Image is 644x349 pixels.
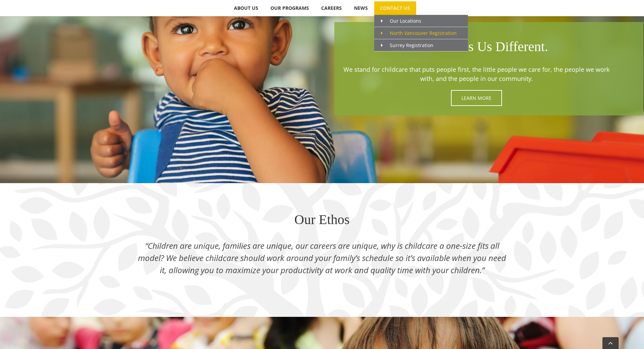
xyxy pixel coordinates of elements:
[136,210,508,229] p: Our Ethos
[354,6,368,10] span: NEWS
[265,1,315,15] a: OUR PROGRAMS
[374,15,468,27] a: Our Locations
[228,1,264,15] a: ABOUT US
[374,27,468,39] a: North Vancouver Registration
[381,30,457,36] span: North Vancouver Registration
[138,240,506,276] em: “Children are unique, families are unique, our careers are unique, why is childcare a one-size fi...
[381,18,421,24] span: Our Locations
[374,39,468,51] a: Surrey Registration
[374,1,416,15] a: CONTACT US
[270,6,309,10] span: OUR PROGRAMS
[380,6,410,10] span: CONTACT US
[321,6,342,10] span: CAREERS
[234,6,258,10] span: ABOUT US
[348,1,374,15] a: NEWS
[381,42,433,48] span: Surrey Registration
[315,1,348,15] a: CAREERS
